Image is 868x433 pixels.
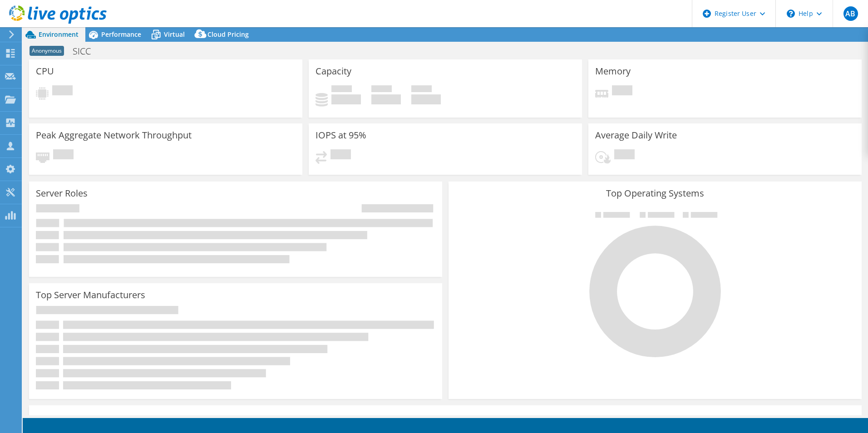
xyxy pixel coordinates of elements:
[595,66,631,76] h3: Memory
[53,149,74,162] span: Pending
[52,85,73,98] span: Pending
[411,85,432,94] span: Total
[39,30,79,39] span: Environment
[612,85,632,98] span: Pending
[36,130,192,140] h3: Peak Aggregate Network Throughput
[843,6,858,21] span: AB
[331,94,361,104] h4: 0 GiB
[316,130,366,140] h3: IOPS at 95%
[595,130,677,140] h3: Average Daily Write
[101,30,141,39] span: Performance
[371,94,401,104] h4: 0 GiB
[331,85,352,94] span: Used
[614,149,635,162] span: Pending
[36,66,54,76] h3: CPU
[411,94,441,104] h4: 0 GiB
[787,10,795,18] svg: \n
[36,188,88,198] h3: Server Roles
[164,30,185,39] span: Virtual
[207,30,249,39] span: Cloud Pricing
[36,290,145,300] h3: Top Server Manufacturers
[455,188,855,198] h3: Top Operating Systems
[69,46,105,56] h1: SICC
[30,46,64,56] span: Anonymous
[330,149,351,162] span: Pending
[371,85,392,94] span: Free
[316,66,351,76] h3: Capacity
